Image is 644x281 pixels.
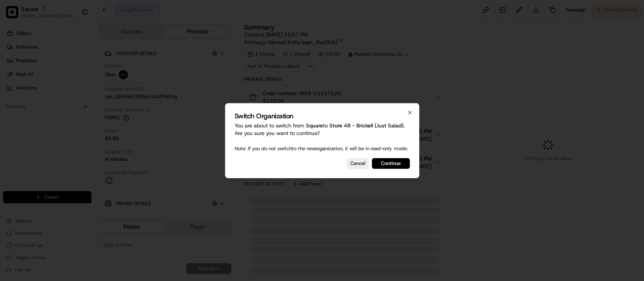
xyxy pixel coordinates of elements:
span: Store 48 - Brickell (Just Salad) [329,122,403,129]
h2: Switch Organization [235,113,410,119]
span: Note: If you do not switch to the new organization, it will be in read-only mode. [235,145,408,152]
p: You are about to switch from to . Are you sure you want to continue? [235,122,410,152]
button: Cancel [347,158,369,169]
button: Continue [372,158,410,169]
span: Square [306,122,323,129]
